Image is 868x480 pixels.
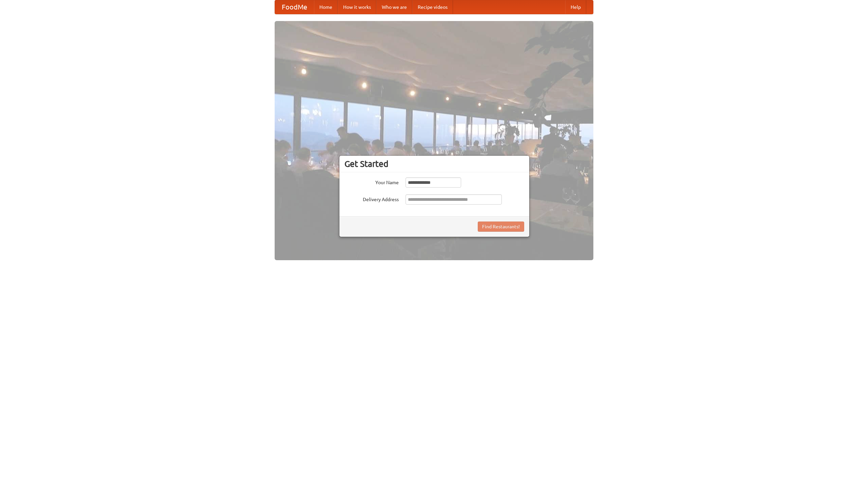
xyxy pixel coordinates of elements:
a: Home [314,0,338,14]
a: How it works [338,0,376,14]
button: Find Restaurants! [478,222,524,232]
a: FoodMe [275,0,314,14]
label: Your Name [344,177,399,186]
a: Who we are [376,0,412,14]
a: Help [565,0,586,14]
label: Delivery Address [344,194,399,203]
a: Recipe videos [412,0,453,14]
h3: Get Started [344,159,524,169]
